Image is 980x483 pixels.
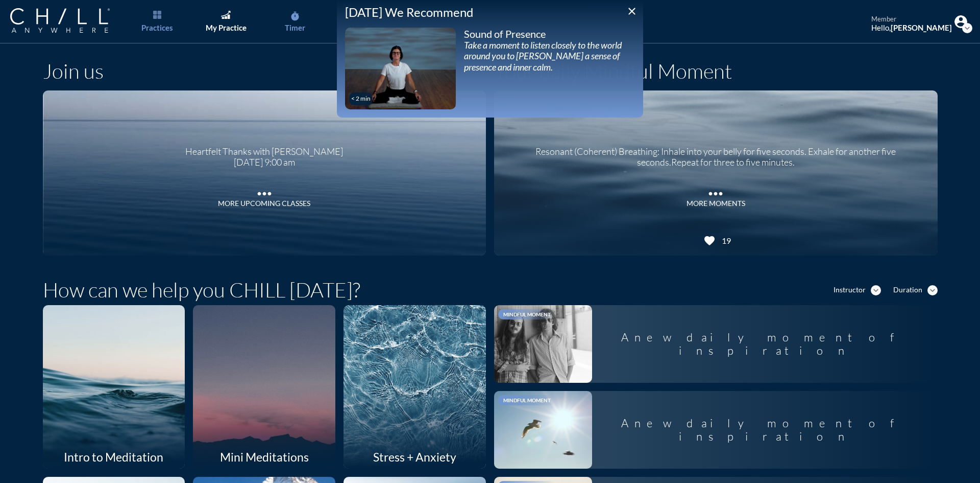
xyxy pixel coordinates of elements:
div: Heartfelt Thanks with [PERSON_NAME] [185,139,343,157]
i: favorite [703,235,716,247]
div: Stress + Anxiety [344,445,486,469]
div: Take a moment to listen closely to the world around you to [PERSON_NAME] a sense of presence and ... [464,40,635,73]
div: More Upcoming Classes [218,199,310,208]
span: Mindful Moment [503,397,551,403]
div: 19 [718,236,731,245]
div: Mini Meditations [193,445,335,469]
div: A new daily moment of inspiration [592,408,938,452]
div: Hello, [871,23,952,32]
img: Company Logo [10,8,110,33]
div: Practices [141,23,173,32]
div: My Practice [206,23,247,32]
div: Timer [285,23,305,32]
div: [DATE] 9:00 am [185,157,343,168]
div: < 2 min [351,95,371,102]
div: Sound of Presence [464,28,635,40]
h1: How can we help you CHILL [DATE]? [43,278,360,302]
i: more_horiz [254,183,275,199]
h1: Join us [43,59,104,83]
div: Intro to Meditation [43,445,185,469]
img: Profile icon [954,15,967,28]
div: A new daily moment of inspiration [592,323,938,366]
div: [DATE] We Recommend [345,5,635,20]
div: member [871,15,952,24]
strong: [PERSON_NAME] [891,23,952,32]
i: expand_more [927,285,938,295]
div: Instructor [834,286,866,294]
div: MORE MOMENTS [687,199,745,208]
i: timer [290,11,300,21]
img: List [153,11,161,19]
div: Duration [893,286,922,294]
i: more_horiz [705,183,726,199]
i: expand_more [962,23,972,33]
div: Resonant (Coherent) Breathing: Inhale into your belly for five seconds. Exhale for another five s... [507,139,925,168]
span: Mindful Moment [503,311,551,317]
i: close [626,5,638,17]
img: Graph [221,11,230,19]
i: expand_more [871,285,881,295]
a: Company Logo [10,8,130,34]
